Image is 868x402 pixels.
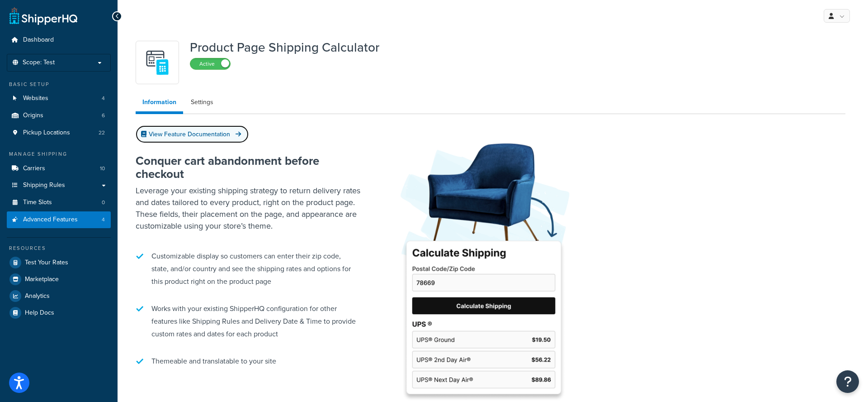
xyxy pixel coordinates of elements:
[23,216,78,224] span: Advanced Features
[7,211,111,228] a: Advanced Features4
[184,93,220,111] a: Settings
[7,90,111,107] a: Websites4
[7,90,111,107] li: Websites
[100,165,105,172] span: 10
[136,93,183,114] a: Information
[23,36,54,44] span: Dashboard
[25,276,59,283] span: Marketplace
[7,254,111,271] a: Test Your Rates
[102,95,105,102] span: 4
[190,58,230,69] label: Active
[136,298,362,345] li: Works with your existing ShipperHQ configuration for other features like Shipping Rules and Deliv...
[25,309,54,317] span: Help Docs
[7,244,111,252] div: Resources
[102,199,105,206] span: 0
[25,292,50,300] span: Analytics
[7,305,111,321] a: Help Docs
[7,107,111,124] li: Origins
[23,95,48,102] span: Websites
[7,194,111,211] a: Time Slots0
[23,199,52,206] span: Time Slots
[102,112,105,120] span: 6
[7,124,111,141] a: Pickup Locations22
[7,160,111,177] a: Carriers10
[23,129,70,137] span: Pickup Locations
[7,288,111,304] a: Analytics
[7,124,111,141] li: Pickup Locations
[7,177,111,194] a: Shipping Rules
[23,112,43,120] span: Origins
[136,245,362,292] li: Customizable display so customers can enter their zip code, state, and/or country and see the shi...
[23,59,55,67] span: Scope: Test
[25,259,68,267] span: Test Your Rates
[99,129,105,137] span: 22
[136,185,362,232] p: Leverage your existing shipping strategy to return delivery rates and dates tailored to every pro...
[136,154,362,180] h2: Conquer cart abandonment before checkout
[23,182,65,189] span: Shipping Rules
[102,216,105,224] span: 4
[7,271,111,287] a: Marketplace
[7,81,111,88] div: Basic Setup
[7,32,111,48] a: Dashboard
[836,370,859,393] button: Open Resource Center
[136,125,249,143] a: View Feature Documentation
[7,160,111,177] li: Carriers
[7,211,111,228] li: Advanced Features
[23,165,45,172] span: Carriers
[190,41,379,54] h1: Product Page Shipping Calculator
[142,47,173,78] img: +D8d0cXZM7VpdAAAAAElFTkSuQmCC
[7,194,111,211] li: Time Slots
[7,150,111,158] div: Manage Shipping
[7,107,111,124] a: Origins6
[136,350,362,372] li: Themeable and translatable to your site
